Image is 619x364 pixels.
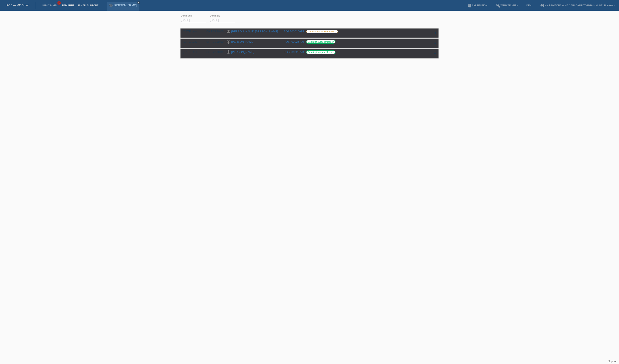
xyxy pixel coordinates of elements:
span: 15:11 [192,51,197,53]
a: bookAnleitung ▾ [465,4,490,7]
label: Bestätigt, abgeschlossen [306,40,336,44]
a: close [137,1,140,4]
a: Kund*innen [40,4,60,7]
div: CHF 2'590.00 [203,50,224,54]
a: [PERSON_NAME] [231,40,254,43]
div: auf-/zuklappen [432,30,438,36]
a: buildWerkzeuge ▾ [494,4,520,7]
div: auf-/zuklappen [432,50,438,57]
a: Support [608,360,617,363]
a: [PERSON_NAME] [231,50,254,54]
i: account_circle [540,3,544,8]
div: [DATE] [183,50,200,54]
i: book [467,3,472,8]
div: CHF 3'190.00 [203,40,224,43]
span: 1 [57,1,61,5]
a: account_circleMK E-MOTORS & MB CarConnect GmbH - Munzur Kaya ▾ [538,4,617,7]
label: Bestätigt, abgeschlossen [306,50,336,54]
a: POSP00025780 [284,40,304,43]
a: POSP00025723 [284,50,304,54]
a: [PERSON_NAME] [PERSON_NAME] [231,30,278,33]
div: [DATE] [183,40,200,43]
i: build [496,3,500,8]
a: Einkäufe [60,4,76,7]
a: POS — MF Group [6,4,29,7]
a: DE ▾ [524,4,534,7]
label: Unbestätigt, in Bearbeitung [306,30,338,33]
a: E-Mail Support [76,4,101,7]
div: [DATE] [183,30,200,33]
span: 12:57 [192,30,197,33]
div: CHF 2'990.00 [203,30,224,33]
span: 15:26 [192,41,197,43]
div: auf-/zuklappen [432,40,438,47]
a: POSP00025935 [284,30,304,33]
a: [PERSON_NAME] [114,4,137,7]
i: close [138,2,140,4]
